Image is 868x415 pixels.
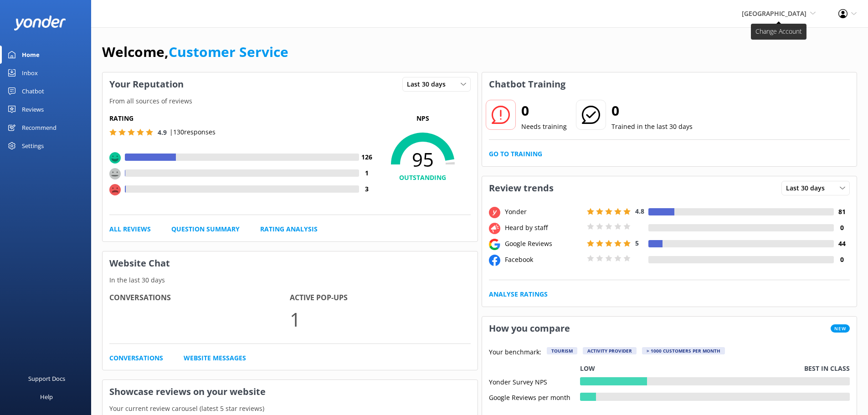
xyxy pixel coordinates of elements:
[831,324,850,333] span: New
[642,347,725,354] div: > 1000 customers per month
[482,317,577,340] h3: How you compare
[834,255,850,265] h4: 0
[22,64,38,82] div: Inbox
[547,347,577,354] div: Tourism
[804,364,850,374] p: Best in class
[635,207,644,215] span: 4.8
[375,148,471,171] span: 95
[22,118,56,137] div: Recommend
[359,168,375,178] h4: 1
[103,96,478,106] p: From all sources of reviews
[580,364,595,374] p: Low
[834,239,850,249] h4: 44
[503,255,585,265] div: Facebook
[40,388,53,406] div: Help
[375,113,471,123] p: NPS
[169,42,288,61] a: Customer Service
[28,369,65,388] div: Support Docs
[635,239,639,247] span: 5
[171,224,240,234] a: Question Summary
[103,72,190,96] h3: Your Reputation
[489,347,541,358] p: Your benchmark:
[22,82,44,100] div: Chatbot
[834,207,850,217] h4: 81
[489,289,548,299] a: Analyse Ratings
[503,207,585,217] div: Yonder
[103,404,478,414] p: Your current review carousel (latest 5 star reviews)
[22,100,44,118] div: Reviews
[22,46,40,64] div: Home
[22,137,44,155] div: Settings
[489,393,580,401] div: Google Reviews per month
[521,100,567,122] h2: 0
[14,15,66,31] img: yonder-white-logo.png
[742,9,806,18] span: [GEOGRAPHIC_DATA]
[109,224,151,234] a: All Reviews
[109,113,375,123] h5: Rating
[611,100,693,122] h2: 0
[109,292,290,304] h4: Conversations
[503,239,585,249] div: Google Reviews
[521,122,567,132] p: Needs training
[103,275,478,285] p: In the last 30 days
[834,223,850,233] h4: 0
[482,176,560,200] h3: Review trends
[290,292,470,304] h4: Active Pop-ups
[169,127,216,137] p: | 130 responses
[103,380,478,404] h3: Showcase reviews on your website
[359,152,375,162] h4: 126
[184,353,246,363] a: Website Messages
[158,128,167,137] span: 4.9
[786,183,830,193] span: Last 30 days
[359,184,375,194] h4: 3
[260,224,318,234] a: Rating Analysis
[375,173,471,183] h4: OUTSTANDING
[489,149,542,159] a: Go to Training
[583,347,637,354] div: Activity Provider
[482,72,572,96] h3: Chatbot Training
[489,377,580,385] div: Yonder Survey NPS
[611,122,693,132] p: Trained in the last 30 days
[102,41,288,63] h1: Welcome,
[103,251,478,275] h3: Website Chat
[407,79,451,89] span: Last 30 days
[290,304,470,334] p: 1
[109,353,163,363] a: Conversations
[503,223,585,233] div: Heard by staff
